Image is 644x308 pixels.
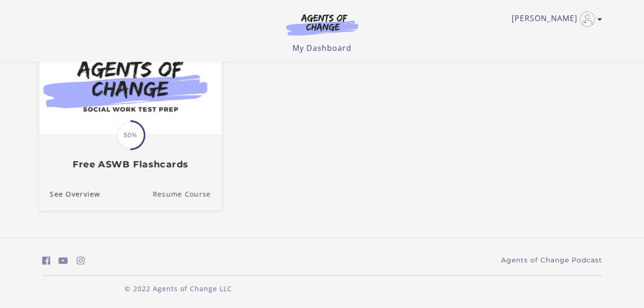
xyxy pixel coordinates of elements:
[293,43,351,53] a: My Dashboard
[77,256,85,265] i: https://www.instagram.com/agentsofchangeprep/ (Open in a new window)
[117,122,144,149] span: 50%
[501,255,602,265] a: Agents of Change Podcast
[59,254,68,268] a: https://www.youtube.com/c/AgentsofChangeTestPrepbyMeaganMitchell (Open in a new window)
[39,178,100,210] a: Free ASWB Flashcards: See Overview
[152,178,222,210] a: Free ASWB Flashcards: Resume Course
[512,12,597,27] a: Toggle menu
[42,256,50,265] i: https://www.facebook.com/groups/aswbtestprep (Open in a new window)
[59,256,68,265] i: https://www.youtube.com/c/AgentsofChangeTestPrepbyMeaganMitchell (Open in a new window)
[276,13,368,36] img: Agents of Change Logo
[42,284,315,294] p: © 2022 Agents of Change LLC
[49,159,211,170] h3: Free ASWB Flashcards
[42,254,50,268] a: https://www.facebook.com/groups/aswbtestprep (Open in a new window)
[77,254,85,268] a: https://www.instagram.com/agentsofchangeprep/ (Open in a new window)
